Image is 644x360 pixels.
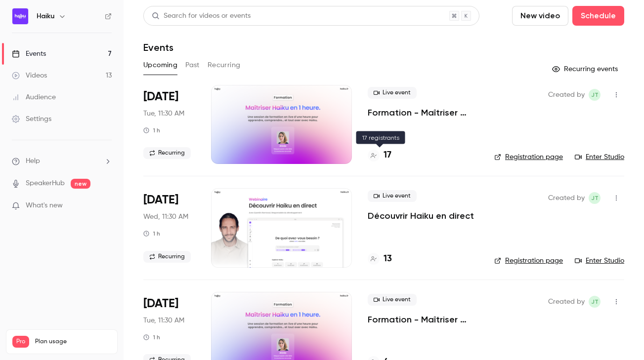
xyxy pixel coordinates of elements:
[100,201,112,210] iframe: Noticeable Trigger
[185,57,200,73] button: Past
[12,71,47,80] div: Videos
[35,338,111,346] span: Plan usage
[143,188,195,267] div: Oct 8 Wed, 11:30 AM (Europe/Paris)
[143,333,160,341] div: 1 h
[26,156,40,166] span: Help
[494,152,563,162] a: Registration page
[143,109,184,119] span: Tue, 11:30 AM
[548,192,585,204] span: Created by
[384,252,392,266] h4: 13
[368,314,478,325] a: Formation - Maîtriser Haiku en 1 heure
[26,200,63,211] span: What's new
[143,89,178,105] span: [DATE]
[512,6,568,26] button: New video
[71,179,90,189] span: new
[368,294,417,306] span: Live event
[368,149,391,162] a: 17
[143,57,177,73] button: Upcoming
[26,178,65,189] a: SpeakerHub
[575,152,624,162] a: Enter Studio
[12,92,56,102] div: Audience
[143,85,195,164] div: Oct 7 Tue, 11:30 AM (Europe/Paris)
[368,210,474,222] a: Découvrir Haiku en direct
[208,57,241,73] button: Recurring
[494,256,563,266] a: Registration page
[589,192,601,204] span: jean Touzet
[12,156,112,166] li: help-dropdown-opener
[143,212,188,222] span: Wed, 11:30 AM
[368,252,392,266] a: 13
[143,230,160,238] div: 1 h
[152,11,251,21] div: Search for videos or events
[591,89,599,101] span: jT
[143,126,160,134] div: 1 h
[143,147,191,159] span: Recurring
[591,296,599,308] span: jT
[12,336,29,348] span: Pro
[572,6,624,26] button: Schedule
[591,192,599,204] span: jT
[368,190,417,202] span: Live event
[12,49,46,59] div: Events
[368,87,417,99] span: Live event
[548,296,585,308] span: Created by
[12,114,51,124] div: Settings
[589,296,601,308] span: jean Touzet
[12,8,28,24] img: Haiku
[548,89,585,101] span: Created by
[143,192,178,208] span: [DATE]
[143,316,184,325] span: Tue, 11:30 AM
[575,256,624,266] a: Enter Studio
[143,296,178,312] span: [DATE]
[384,149,391,162] h4: 17
[143,41,173,53] h1: Events
[37,11,54,21] h6: Haiku
[368,107,478,119] a: Formation - Maîtriser Haiku en 1 heure
[589,89,601,101] span: jean Touzet
[143,251,191,263] span: Recurring
[548,61,624,77] button: Recurring events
